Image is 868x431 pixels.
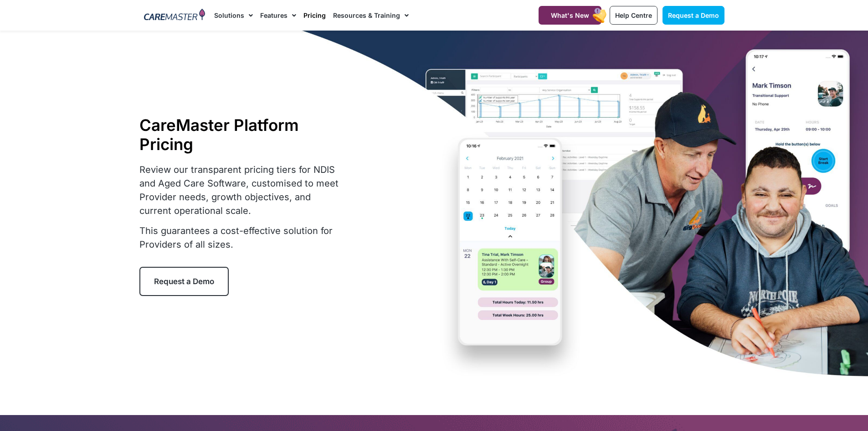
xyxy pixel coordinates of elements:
span: Help Centre [615,11,652,19]
img: CareMaster Logo [144,9,205,22]
p: Review our transparent pricing tiers for NDIS and Aged Care Software, customised to meet Provider... [139,163,344,218]
a: What's New [539,6,601,25]
a: Request a Demo [139,267,229,296]
a: Request a Demo [663,6,724,25]
p: This guarantees a cost-effective solution for Providers of all sizes. [139,224,344,251]
span: Request a Demo [154,277,214,286]
span: Request a Demo [668,11,719,19]
span: What's New [551,11,589,19]
h1: CareMaster Platform Pricing [139,115,344,154]
a: Help Centre [610,6,657,25]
